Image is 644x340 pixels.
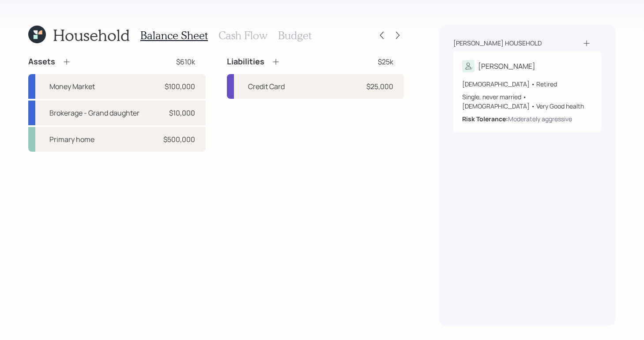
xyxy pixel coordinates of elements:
[165,81,195,92] div: $100,000
[462,115,508,123] b: Risk Tolerance:
[169,108,195,118] div: $10,000
[218,29,267,42] h3: Cash Flow
[478,61,535,71] div: [PERSON_NAME]
[453,39,542,48] div: [PERSON_NAME] household
[163,134,195,145] div: $500,000
[278,29,312,42] h3: Budget
[49,134,94,145] div: Primary home
[227,57,264,67] h4: Liabilities
[462,79,593,89] div: [DEMOGRAPHIC_DATA] • Retired
[176,56,195,67] div: $610k
[508,114,572,123] div: Moderately aggressive
[140,29,208,42] h3: Balance Sheet
[378,56,393,67] div: $25k
[28,57,55,67] h4: Assets
[49,81,95,92] div: Money Market
[53,26,130,45] h1: Household
[248,81,285,92] div: Credit Card
[49,108,139,118] div: Brokerage - Grand daughter
[462,92,593,111] div: Single, never married • [DEMOGRAPHIC_DATA] • Very Good health
[366,81,393,92] div: $25,000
